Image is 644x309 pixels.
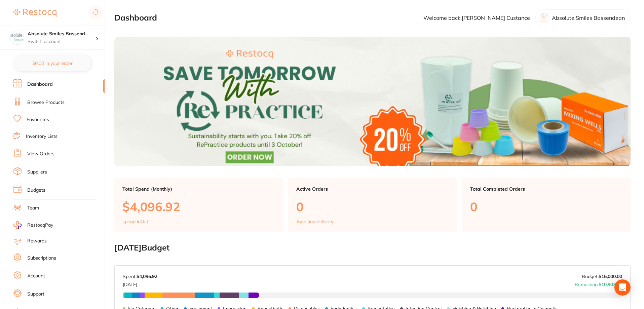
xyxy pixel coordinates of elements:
p: $4,096.92 [122,200,275,214]
img: Restocq Logo [13,9,56,17]
a: Total Spend (Monthly)$4,096.92spend inOct [114,178,283,233]
img: Absolute Smiles Bassendean [10,31,24,44]
a: Total Completed Orders0 [462,178,631,233]
a: Budgets [27,187,45,194]
p: Active Orders [296,186,449,192]
p: Absolute Smiles Bassendean [552,15,625,21]
a: View Orders [27,151,54,157]
span: RestocqPay [27,222,53,229]
p: Remaining: [575,279,622,287]
h4: Absolute Smiles Bassendean [28,31,96,37]
strong: $10,903.08 [599,281,622,287]
a: Active Orders0Awaiting delivery [288,178,457,233]
button: $0.00 in your order [13,55,91,71]
a: Team [27,205,39,211]
p: Budget: [582,274,622,279]
p: spend in Oct [122,219,148,224]
a: Favourites [27,116,49,123]
img: RestocqPay [13,221,22,229]
a: Account [27,273,45,279]
a: Suppliers [27,169,47,176]
a: Inventory Lists [26,133,58,140]
img: Dashboard [114,37,631,166]
strong: $15,000.00 [599,273,622,279]
p: [DATE] [123,279,157,287]
a: Support [27,291,44,298]
a: Rewards [27,238,47,244]
p: 0 [296,200,449,214]
h2: Dashboard [114,13,157,23]
a: Dashboard [27,81,53,88]
p: 0 [470,200,622,214]
p: Total Spend (Monthly) [122,186,275,192]
p: Spent: [123,274,157,279]
h2: [DATE] Budget [114,243,631,253]
p: Switch account [28,38,96,45]
a: Restocq Logo [13,5,56,21]
p: Awaiting delivery [296,219,333,224]
strong: $4,096.92 [137,273,157,279]
div: Open Intercom Messenger [614,279,631,296]
p: Welcome back, [PERSON_NAME] Custance [423,15,530,21]
a: Subscriptions [27,255,56,262]
a: Browse Products [27,99,65,106]
a: RestocqPay [13,221,53,229]
p: Total Completed Orders [470,186,622,192]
